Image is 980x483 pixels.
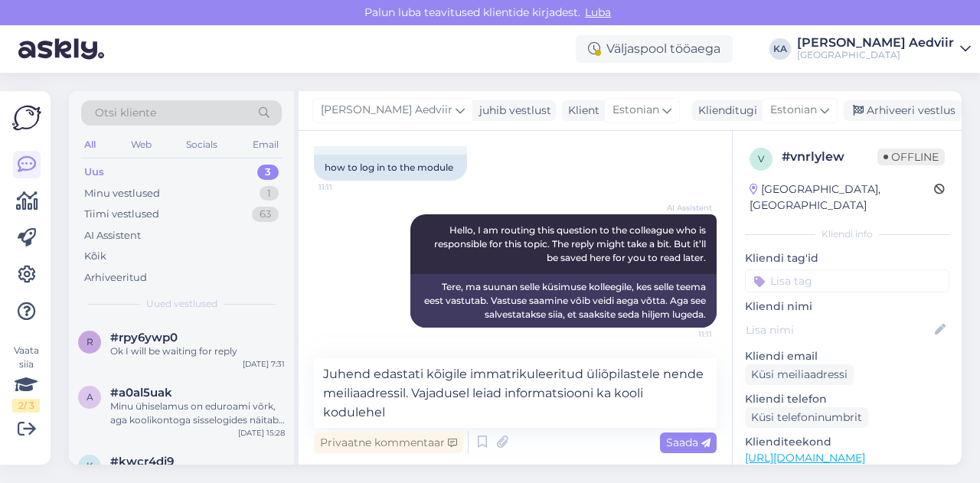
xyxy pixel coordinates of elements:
[84,249,106,264] div: Kõik
[745,364,854,385] div: Küsi meiliaadressi
[110,400,285,427] div: Minu ühiselamus on eduroami võrk, aga koolikontoga sisselogides näitab [PERSON_NAME] wifi [PERSON...
[797,37,954,49] div: [PERSON_NAME] Aedviir
[745,299,949,315] p: Kliendi nimi
[318,181,376,193] span: 11:11
[562,103,599,119] div: Klient
[877,148,945,165] span: Offline
[12,399,40,413] div: 2 / 3
[87,391,93,403] span: a
[252,207,279,222] div: 63
[250,135,282,155] div: Email
[87,460,93,472] span: k
[314,358,717,428] textarea: Juhend edastati kõigile immatrikuleeritud üliõpilastele nende meiliaadressil. Vajadusel leiad inf...
[314,155,467,181] div: how to log in to the module
[110,344,285,358] div: Ok I will be waiting for reply
[321,102,452,119] span: [PERSON_NAME] Aedviir
[745,348,949,364] p: Kliendi email
[257,165,279,180] div: 3
[576,35,733,63] div: Väljaspool tööaega
[612,102,659,119] span: Estonian
[12,344,40,413] div: Vaata siia
[844,100,962,121] div: Arhiveeri vestlus
[84,207,159,222] div: Tiimi vestlused
[434,224,708,263] span: Hello, I am routing this question to the colleague who is responsible for this topic. The reply m...
[84,186,160,201] div: Minu vestlused
[750,181,934,214] div: [GEOGRAPHIC_DATA], [GEOGRAPHIC_DATA]
[580,5,616,19] span: Luba
[797,37,971,61] a: [PERSON_NAME] Aedviir[GEOGRAPHIC_DATA]
[770,102,817,119] span: Estonian
[473,103,551,119] div: juhib vestlust
[87,336,93,348] span: r
[745,227,949,241] div: Kliendi info
[782,148,877,166] div: # vnrlylew
[746,321,932,338] input: Lisa nimi
[745,434,949,450] p: Klienditeekond
[655,328,712,340] span: 11:11
[110,386,172,400] span: #a0al5uak
[110,331,178,344] span: #rpy6ywp0
[12,103,41,132] img: Askly Logo
[797,49,954,61] div: [GEOGRAPHIC_DATA]
[745,269,949,292] input: Lisa tag
[128,135,155,155] div: Web
[238,427,285,439] div: [DATE] 15:28
[84,270,147,286] div: Arhiveeritud
[84,165,104,180] div: Uus
[758,153,764,165] span: v
[745,407,868,428] div: Küsi telefoninumbrit
[745,391,949,407] p: Kliendi telefon
[183,135,220,155] div: Socials
[745,451,865,465] a: [URL][DOMAIN_NAME]
[110,455,174,468] span: #kwcr4di9
[260,186,279,201] div: 1
[95,105,156,121] span: Otsi kliente
[666,436,710,449] span: Saada
[655,202,712,214] span: AI Assistent
[692,103,757,119] div: Klienditugi
[146,297,217,311] span: Uued vestlused
[769,38,791,60] div: KA
[410,274,717,328] div: Tere, ma suunan selle küsimuse kolleegile, kes selle teema eest vastutab. Vastuse saamine võib ve...
[243,358,285,370] div: [DATE] 7:31
[84,228,141,243] div: AI Assistent
[314,432,463,453] div: Privaatne kommentaar
[745,250,949,266] p: Kliendi tag'id
[81,135,99,155] div: All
